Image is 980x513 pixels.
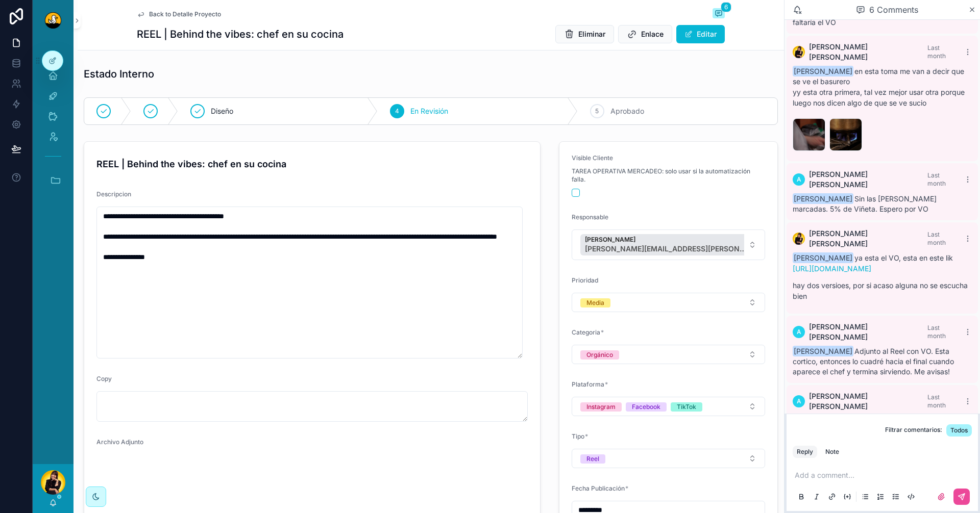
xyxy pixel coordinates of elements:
span: Last month [927,44,946,60]
span: Plataforma [572,380,604,388]
div: Facebook [632,402,660,412]
a: Back to Detalle Proyecto [137,10,221,18]
span: Responsable [572,213,608,221]
p: hay dos versioes, por si acaso alguna no se escucha bien [793,280,972,301]
button: Select Button [572,293,765,312]
button: Select Button [572,449,765,468]
button: Select Button [572,229,765,260]
span: Filtrar comentarios: [885,426,942,437]
button: Select Button [572,345,765,364]
div: Reel [586,454,599,464]
span: [PERSON_NAME] [793,252,853,263]
button: Todos [946,424,972,437]
button: Unselect INSTAGRAM [580,401,622,412]
button: 6 [713,8,725,20]
span: [PERSON_NAME] [793,193,853,204]
span: Prioridad [572,276,598,284]
div: ya esta el VO, esta en este lik [793,253,972,301]
button: Unselect TIK_TOK [671,401,702,412]
span: Last month [927,324,946,340]
h4: REEL | Behind the vibes: chef en su cocina [96,157,528,171]
div: Media [586,298,604,307]
span: Adjunto al Reel con VO. Esta cortico, entonces lo cuadré hacia el final cuando aparece el chef y ... [793,347,954,376]
button: Unselect FACEBOOK [626,401,667,412]
span: [PERSON_NAME] [793,66,853,76]
span: A [797,328,801,336]
div: TikTok [677,402,696,412]
button: Editar [676,25,725,43]
span: 5 [595,107,599,115]
button: Enlace [618,25,672,43]
span: Copy [96,375,112,382]
div: en esta toma me van a decir que se ve el basurero [793,66,972,108]
span: Last month [927,171,946,187]
span: Fecha Publicación [572,484,625,492]
span: En Revisión [410,106,448,116]
p: yy esta otra primera, tal vez mejor usar otra porque luego nos dicen algo de que se ve sucio [793,87,972,108]
img: App logo [45,12,61,29]
h1: Estado Interno [84,67,154,81]
button: Unselect ORGANICO [580,349,619,360]
button: Unselect REEL [580,453,605,464]
span: Sin las [PERSON_NAME] marcadas. 5% de Viñeta. Espero por VO [793,194,937,213]
span: Diseño [211,106,233,116]
button: Select Button [572,397,765,416]
span: Aprobado [610,106,644,116]
span: Visible Cliente [572,154,613,162]
span: 6 Comments [869,4,918,16]
span: [PERSON_NAME] [PERSON_NAME] [809,228,927,249]
span: Enlace [641,29,664,39]
span: 4 [395,107,399,115]
span: [PERSON_NAME] [585,236,748,244]
span: Archivo Adjunto [96,438,143,446]
div: Orgánico [586,350,613,360]
button: Note [821,446,843,458]
span: Back to Detalle Proyecto [149,10,221,18]
span: Categoria [572,328,600,336]
span: [PERSON_NAME] [PERSON_NAME] [809,169,927,190]
span: [PERSON_NAME] [PERSON_NAME] [809,391,927,412]
span: Last month [927,230,946,246]
div: Instagram [586,402,616,412]
a: [URL][DOMAIN_NAME] [793,264,871,273]
button: Reply [793,446,817,458]
button: Eliminar [555,25,614,43]
span: A [797,175,801,184]
span: [PERSON_NAME] [793,346,853,356]
span: Eliminar [578,29,605,39]
h1: REEL | Behind the vibes: chef en su cocina [137,27,344,41]
span: 6 [721,2,731,12]
div: Note [825,448,839,456]
button: Unselect 7 [580,234,763,255]
span: Descripcion [96,190,131,198]
span: [PERSON_NAME][EMAIL_ADDRESS][PERSON_NAME][DOMAIN_NAME] [585,244,748,254]
span: [PERSON_NAME] [PERSON_NAME] [809,42,927,62]
span: Tipo [572,432,584,440]
span: TAREA OPERATIVA MERCADEO: solo usar si la automatización falla. [572,167,765,184]
div: scrollable content [33,41,73,209]
span: Last month [927,393,946,409]
span: A [797,397,801,405]
span: [PERSON_NAME] [PERSON_NAME] [809,322,927,342]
